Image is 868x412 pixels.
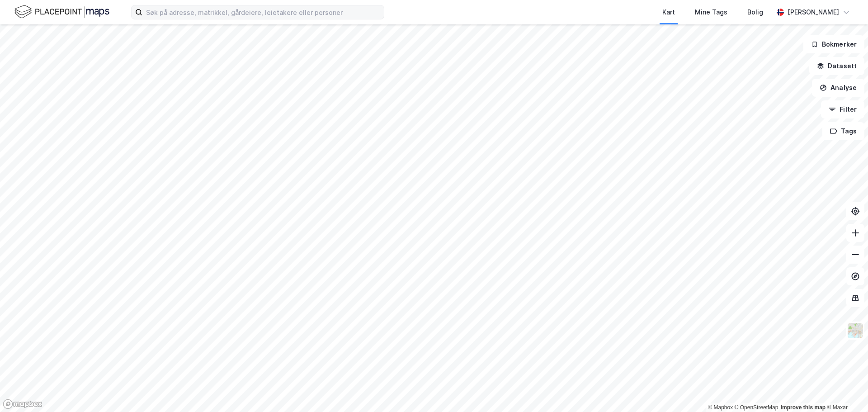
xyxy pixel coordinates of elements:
img: logo.f888ab2527a4732fd821a326f86c7f29.svg [14,4,109,20]
iframe: Chat Widget [823,369,868,412]
div: Kart [662,7,675,18]
div: [PERSON_NAME] [788,7,839,18]
div: Mine Tags [695,7,727,18]
input: Søk på adresse, matrikkel, gårdeiere, leietakere eller personer [142,5,384,19]
div: Bolig [747,7,763,18]
div: Kontrollprogram for chat [823,369,868,412]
